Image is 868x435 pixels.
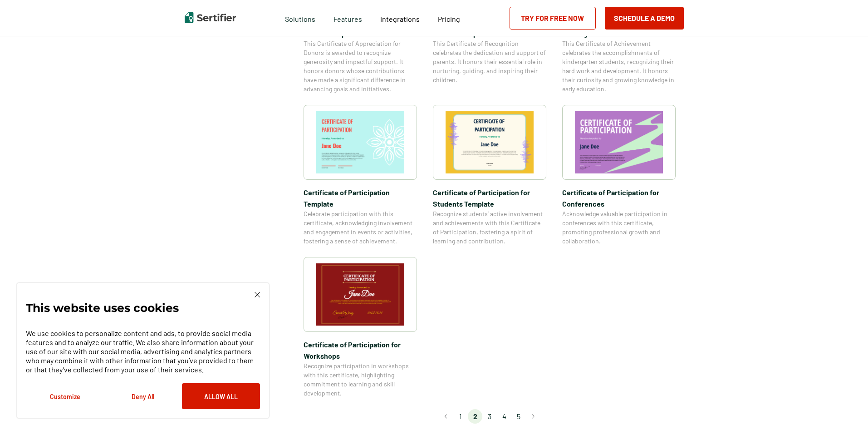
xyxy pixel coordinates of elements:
[453,409,468,424] li: page 1
[433,209,546,246] span: Recognize students’ active involvement and achievements with this Certificate of Participation, f...
[304,257,417,398] a: Certificate of Participation​ for WorkshopsCertificate of Participation​ for WorkshopsRecognize p...
[510,7,596,30] a: Try for Free Now
[316,263,404,326] img: Certificate of Participation​ for Workshops
[438,15,460,23] span: Pricing
[562,105,676,246] a: Certificate of Participation for Conference​sCertificate of Participation for Conference​sAcknowl...
[304,39,417,94] span: This Certificate of Appreciation for Donors is awarded to recognize generosity and impactful supp...
[26,383,104,409] button: Customize
[304,105,417,246] a: Certificate of Participation TemplateCertificate of Participation TemplateCelebrate participation...
[468,409,482,424] li: page 2
[316,111,404,173] img: Certificate of Participation Template
[26,329,260,374] p: We use cookies to personalize content and ads, to provide social media features and to analyze ou...
[433,39,546,84] span: This Certificate of Recognition celebrates the dedication and support of parents. It honors their...
[304,209,417,246] span: Celebrate participation with this certificate, acknowledging involvement and engagement in events...
[497,409,511,424] li: page 4
[304,187,417,209] span: Certificate of Participation Template
[185,12,236,23] img: Sertifier | Digital Credentialing Platform
[333,12,362,24] span: Features
[439,409,453,424] button: Go to previous page
[482,409,497,424] li: page 3
[26,303,179,312] p: This website uses cookies
[562,187,676,209] span: Certificate of Participation for Conference​s
[526,409,540,424] button: Go to next page
[304,361,417,398] span: Recognize participation in workshops with this certificate, highlighting commitment to learning a...
[182,383,260,409] button: Allow All
[446,111,534,173] img: Certificate of Participation for Students​ Template
[380,15,420,23] span: Integrations
[438,12,460,24] a: Pricing
[605,7,684,30] button: Schedule a Demo
[285,12,315,24] span: Solutions
[255,292,260,297] img: Cookie Popup Close
[380,12,420,24] a: Integrations
[104,383,182,409] button: Deny All
[562,39,676,94] span: This Certificate of Achievement celebrates the accomplishments of kindergarten students, recogniz...
[511,409,526,424] li: page 5
[575,111,663,173] img: Certificate of Participation for Conference​s
[433,187,546,209] span: Certificate of Participation for Students​ Template
[304,339,417,361] span: Certificate of Participation​ for Workshops
[433,105,546,246] a: Certificate of Participation for Students​ TemplateCertificate of Participation for Students​ Tem...
[823,391,868,435] iframe: Chat Widget
[562,209,676,246] span: Acknowledge valuable participation in conferences with this certificate, promoting professional g...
